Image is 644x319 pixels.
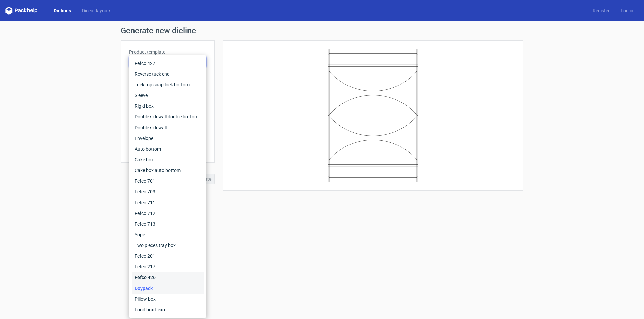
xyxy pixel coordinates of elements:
[132,186,204,197] div: Fefco 703
[132,294,204,304] div: Pillow box
[132,251,204,261] div: Fefco 201
[132,122,204,133] div: Double sidewall
[132,79,204,90] div: Tuck top snap lock bottom
[132,144,204,154] div: Auto bottom
[132,133,204,144] div: Envelope
[132,261,204,272] div: Fefco 217
[132,58,204,69] div: Fefco 427
[132,165,204,176] div: Cake box auto bottom
[132,304,204,315] div: Food box flexo
[132,111,204,122] div: Double sidewall double bottom
[132,69,204,79] div: Reverse tuck end
[132,154,204,165] div: Cake box
[132,272,204,283] div: Fefco 426
[132,240,204,251] div: Two pieces tray box
[129,49,206,55] label: Product template
[587,7,615,14] a: Register
[132,229,204,240] div: Yope
[121,27,523,35] h1: Generate new dieline
[48,7,76,14] a: Dielines
[132,197,204,208] div: Fefco 711
[615,7,639,14] a: Log in
[76,7,117,14] a: Diecut layouts
[132,90,204,101] div: Sleeve
[132,283,204,294] div: Doypack
[132,208,204,219] div: Fefco 712
[132,219,204,229] div: Fefco 713
[132,101,204,111] div: Rigid box
[132,176,204,186] div: Fefco 701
